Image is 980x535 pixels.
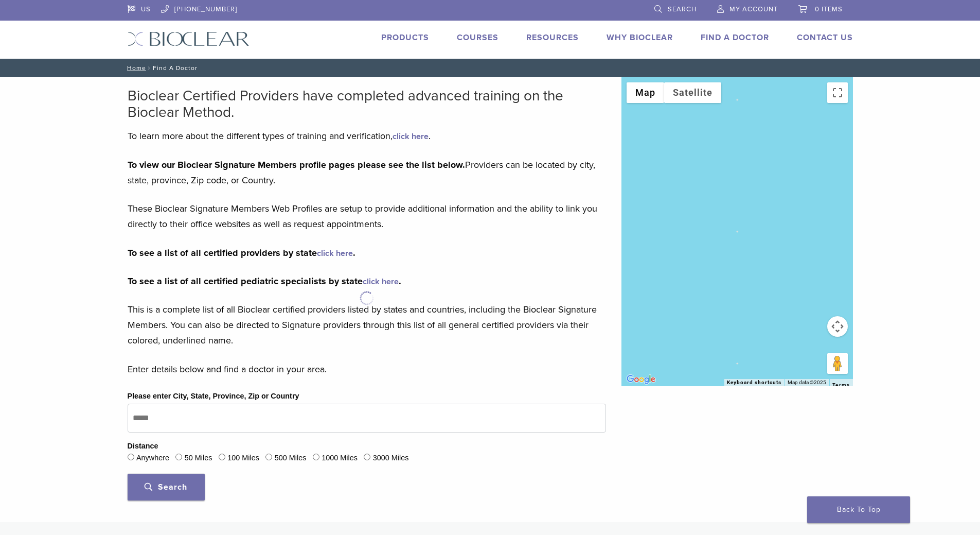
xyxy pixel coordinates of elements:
label: Anywhere [136,453,169,464]
label: 3000 Miles [373,453,409,464]
img: Bioclear [128,31,250,46]
span: 0 items [815,5,843,13]
p: Providers can be located by city, state, province, Zip code, or Country. [128,157,606,188]
label: 1000 Miles [322,453,358,464]
a: Contact Us [797,32,853,43]
label: 100 Miles [227,453,259,464]
a: click here [363,277,399,287]
span: Search [145,482,187,492]
span: My Account [729,5,778,13]
strong: To see a list of all certified providers by state . [128,247,355,258]
label: 500 Miles [275,453,307,464]
a: Back To Top [807,496,910,523]
legend: Distance [128,441,158,452]
a: Open this area in Google Maps (opens a new window) [624,373,658,386]
a: Courses [457,32,498,43]
h2: Bioclear Certified Providers have completed advanced training on the Bioclear Method. [128,88,606,120]
strong: To view our Bioclear Signature Members profile pages please see the list below. [128,159,465,170]
nav: Find A Doctor [120,59,861,77]
label: Please enter City, State, Province, Zip or Country [128,391,299,402]
p: To learn more about the different types of training and verification, . [128,128,606,144]
button: Search [128,474,205,501]
button: Map camera controls [827,316,848,337]
span: Search [668,5,697,13]
strong: To see a list of all certified pediatric specialists by state . [128,275,401,287]
a: Products [381,32,429,43]
button: Toggle fullscreen view [827,82,848,103]
a: Find A Doctor [701,32,769,43]
label: 50 Miles [185,453,212,464]
a: click here [393,131,429,142]
button: Drag Pegman onto the map to open Street View [827,353,848,374]
span: / [146,65,153,71]
a: Why Bioclear [607,32,673,43]
a: Home [124,64,146,72]
a: Resources [526,32,579,43]
a: Terms (opens in new tab) [832,382,850,388]
a: click here [317,248,353,258]
p: These Bioclear Signature Members Web Profiles are setup to provide additional information and the... [128,201,606,232]
p: Enter details below and find a doctor in your area. [128,361,606,377]
p: This is a complete list of all Bioclear certified providers listed by states and countries, inclu... [128,302,606,348]
button: Show satellite imagery [664,82,721,103]
button: Show street map [627,82,664,103]
img: Google [624,373,658,386]
button: Keyboard shortcuts [727,379,781,386]
span: Map data ©2025 [788,379,826,385]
